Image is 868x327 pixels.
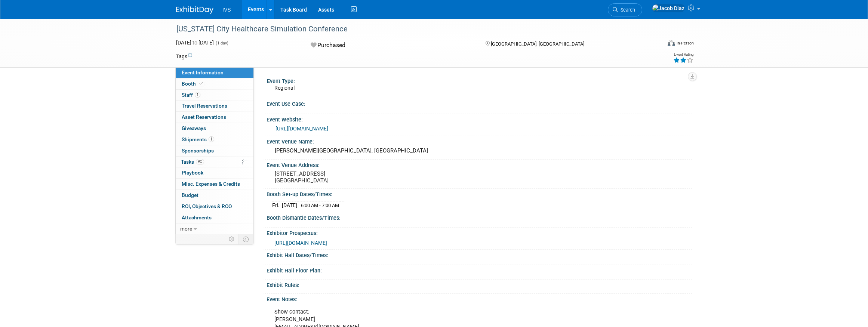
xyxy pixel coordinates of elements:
a: Giveaways [176,123,253,134]
span: Sponsorships [182,148,214,154]
div: Event Type: [267,75,689,85]
span: Event Information [182,70,224,75]
div: Exhibit Hall Dates/Times: [267,250,692,259]
div: Booth Dismantle Dates/Times: [267,212,692,222]
a: Search [608,3,642,16]
a: Shipments1 [176,134,253,145]
span: Budget [182,192,198,198]
a: ROI, Objectives & ROO [176,201,253,212]
span: ROI, Objectives & ROO [182,203,232,209]
img: Jacob Diaz [652,4,685,12]
span: Giveaways [182,125,206,131]
pre: [STREET_ADDRESS] [GEOGRAPHIC_DATA] [275,170,435,184]
a: Booth [176,78,253,89]
span: Staff [182,92,200,98]
td: Personalize Event Tab Strip [225,234,238,244]
span: 1 [195,92,200,98]
a: Attachments [176,212,253,223]
span: Travel Reservations [182,103,227,109]
td: [DATE] [282,201,297,209]
div: Event Notes: [267,294,692,303]
span: 1 [209,136,214,142]
a: Playbook [176,167,253,178]
td: Toggle Event Tabs [238,234,254,244]
a: Event Information [176,67,253,78]
span: [GEOGRAPHIC_DATA], [GEOGRAPHIC_DATA] [491,41,584,47]
div: Exhibit Hall Floor Plan: [267,265,692,274]
div: Event Venue Address: [267,160,692,169]
a: more [176,223,253,234]
div: Booth Set-up Dates/Times: [267,189,692,198]
span: more [180,226,192,232]
img: ExhibitDay [176,6,213,14]
a: Staff1 [176,90,253,101]
span: Tasks [181,159,204,165]
span: (1 day) [215,41,228,46]
div: Event Format [617,39,694,50]
span: Playbook [182,170,203,176]
a: Travel Reservations [176,101,253,111]
a: Asset Reservations [176,112,253,123]
span: 6:00 AM - 7:00 AM [301,203,339,208]
i: Booth reservation complete [199,81,203,86]
span: Search [618,7,635,13]
img: Format-Inperson.png [668,40,675,46]
a: Tasks9% [176,157,253,167]
a: [URL][DOMAIN_NAME] [274,240,327,246]
span: Misc. Expenses & Credits [182,181,240,187]
span: Shipments [182,136,214,142]
div: [PERSON_NAME][GEOGRAPHIC_DATA], [GEOGRAPHIC_DATA] [272,145,686,157]
a: Sponsorships [176,145,253,156]
div: In-Person [676,40,694,46]
td: Fri. [272,201,282,209]
span: 9% [196,159,204,164]
span: Asset Reservations [182,114,226,120]
div: Event Use Case: [267,98,692,108]
span: Attachments [182,215,212,220]
div: Exhibitor Prospectus: [267,228,692,237]
a: Budget [176,190,253,201]
div: Event Rating [673,53,693,56]
td: Tags [176,53,192,60]
a: Misc. Expenses & Credits [176,179,253,189]
a: [URL][DOMAIN_NAME] [276,126,328,132]
div: Purchased [308,39,474,52]
div: Exhibit Rules: [267,280,692,289]
span: [DATE] [DATE] [176,40,214,46]
span: IVS [222,7,231,13]
div: Event Venue Name: [267,136,692,145]
span: Regional [274,85,295,91]
div: Event Website: [267,114,692,123]
span: Booth [182,81,204,87]
div: [US_STATE] City Healthcare Simulation Conference [174,22,650,36]
span: to [191,40,198,46]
